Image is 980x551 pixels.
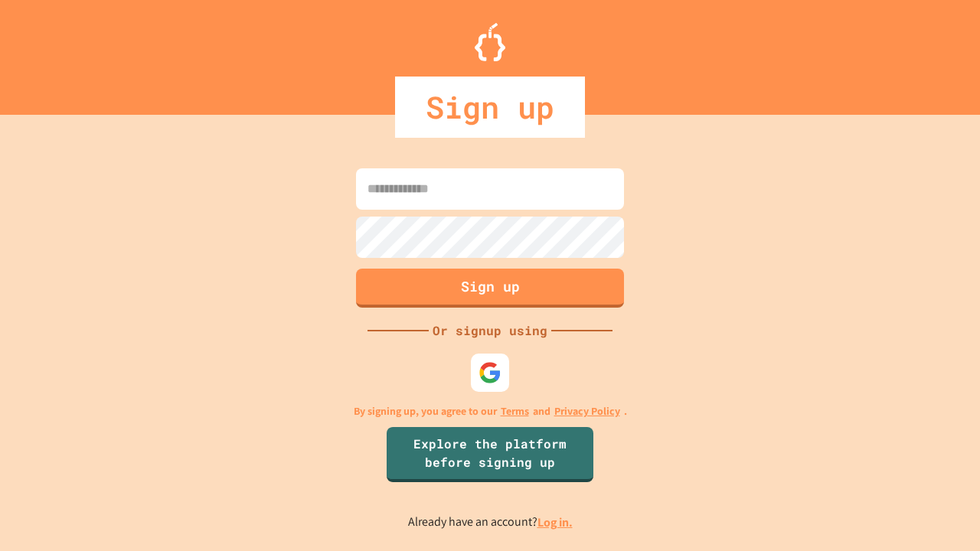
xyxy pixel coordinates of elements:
[537,514,573,530] a: Log in.
[395,77,585,138] div: Sign up
[479,361,501,384] img: google-icon.svg
[501,403,529,419] a: Terms
[387,427,593,482] a: Explore the platform before signing up
[356,269,624,308] button: Sign up
[475,23,505,61] img: Logo.svg
[554,403,620,419] a: Privacy Policy
[429,321,551,340] div: Or signup using
[408,513,573,532] p: Already have an account?
[354,403,627,419] p: By signing up, you agree to our and .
